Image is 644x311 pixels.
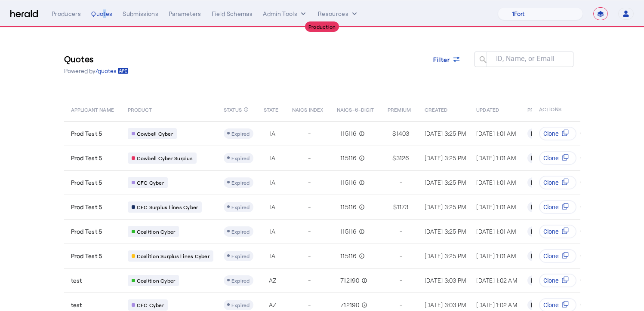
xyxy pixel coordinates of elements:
span: - [308,301,311,309]
mat-icon: info_outline [357,178,365,187]
span: [DATE] 3:25 PM [425,203,466,210]
span: - [400,178,402,187]
div: Submissions [123,9,158,18]
span: Clone [544,252,559,260]
mat-label: ID, Name, or Email [496,55,555,63]
a: /quotes [96,67,129,75]
button: Clone [539,176,577,189]
span: test [71,301,82,309]
span: Expired [231,253,250,259]
button: Filter [426,52,468,67]
div: B [527,153,538,163]
div: B [527,226,538,237]
span: CFC Cyber [137,179,164,186]
h3: Quotes [64,53,129,65]
span: NAICS-6-DIGIT [337,105,374,113]
span: - [400,227,402,236]
span: - [308,178,311,187]
mat-icon: info_outline [357,203,365,211]
mat-icon: info_outline [360,301,367,309]
mat-icon: info_outline [357,227,365,236]
span: Coalition Cyber [137,277,176,284]
span: UPDATED [476,105,499,113]
span: IA [270,252,276,260]
span: - [308,203,311,211]
span: Prod Test 5 [71,203,102,211]
span: 115116 [340,203,357,211]
span: 115116 [340,178,357,187]
div: Field Schemas [212,9,253,18]
span: Expired [231,302,250,308]
span: Clone [544,227,559,236]
span: Expired [231,229,250,235]
button: Clone [539,225,577,238]
span: IA [270,129,276,138]
span: - [400,276,402,285]
span: Coalition Cyber [137,228,176,235]
div: B [527,300,538,310]
span: [DATE] 3:25 PM [425,228,466,235]
span: [DATE] 3:25 PM [425,154,466,162]
img: Herald Logo [10,10,38,18]
span: IA [270,203,276,211]
div: B [527,251,538,261]
span: [DATE] 1:02 AM [476,301,517,308]
span: - [400,252,402,260]
span: - [308,227,311,236]
span: Clone [544,203,559,211]
span: - [308,129,311,138]
span: $ [393,203,397,211]
span: Clone [544,178,559,187]
div: B [527,128,538,139]
span: Expired [231,131,250,137]
div: Parameters [169,9,201,18]
span: [DATE] 1:01 AM [476,203,516,210]
button: Clone [539,151,577,165]
button: Clone [539,200,577,214]
span: STATE [264,105,278,113]
span: Prod Test 5 [71,178,102,187]
span: STATUS [224,105,242,113]
span: CFC Cyber [137,302,164,308]
span: Prod Test 5 [71,252,102,260]
div: Quotes [91,9,112,18]
span: 115116 [340,129,357,138]
div: Production [305,21,339,32]
span: $ [392,129,396,138]
p: Powered by [64,67,129,75]
span: Clone [544,276,559,285]
span: CREATED [425,105,448,113]
span: Prod Test 5 [71,154,102,162]
span: 115116 [340,154,357,162]
span: Cowbell Cyber Surplus [137,155,193,162]
span: 115116 [340,227,357,236]
span: 3126 [396,154,410,162]
div: B [527,275,538,286]
span: [DATE] 1:01 AM [476,179,516,186]
span: Expired [231,277,250,284]
span: Prod Test 5 [71,227,102,236]
mat-icon: info_outline [357,154,365,162]
mat-icon: info_outline [357,129,365,138]
button: Clone [539,274,577,287]
span: CFC Surplus Lines Cyber [137,204,198,210]
span: IA [270,227,276,236]
span: IA [270,154,276,162]
span: Prod Test 5 [71,129,102,138]
span: [DATE] 1:01 AM [476,228,516,235]
span: 1403 [396,129,410,138]
span: NAICS INDEX [292,105,323,113]
span: Expired [231,204,250,210]
span: test [71,276,82,285]
div: B [527,177,538,188]
span: 712190 [340,301,360,309]
span: PREMIUM [388,105,411,113]
span: [DATE] 1:01 AM [476,252,516,259]
span: [DATE] 1:02 AM [476,277,517,284]
button: internal dropdown menu [263,9,308,18]
span: Clone [544,129,559,138]
span: - [400,301,402,309]
mat-icon: info_outline [360,276,367,285]
button: Clone [539,249,577,263]
span: Filter [433,55,450,64]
